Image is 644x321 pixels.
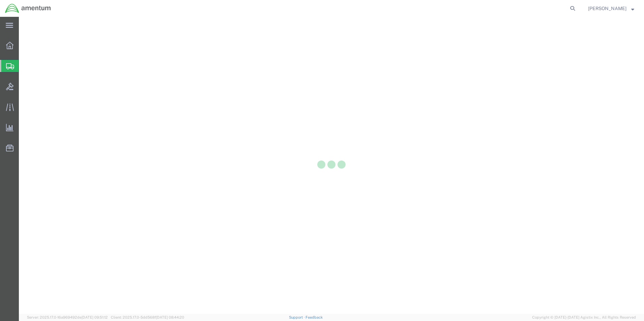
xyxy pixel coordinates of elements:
img: logo [5,3,51,13]
span: Cienna Green [588,5,626,12]
span: Copyright © [DATE]-[DATE] Agistix Inc., All Rights Reserved [532,315,636,320]
span: [DATE] 09:51:12 [82,315,108,319]
button: [PERSON_NAME] [588,4,635,12]
a: Support [289,315,306,319]
a: Feedback [305,315,323,319]
span: Server: 2025.17.0-16a969492de [27,315,108,319]
span: Client: 2025.17.0-5dd568f [111,315,184,319]
span: [DATE] 08:44:20 [156,315,184,319]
